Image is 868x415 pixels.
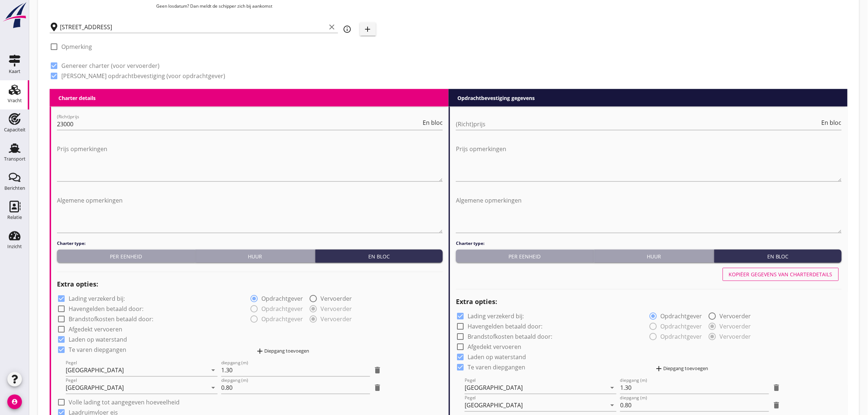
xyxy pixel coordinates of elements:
[69,316,153,323] label: Brandstofkosten betaald door:
[468,313,524,320] label: Lading verzekerd bij:
[9,69,20,74] div: Kaart
[661,313,702,320] label: Opdrachtgever
[61,72,225,80] label: [PERSON_NAME] opdrachtbevestiging (voor opdrachtgever)
[608,384,617,392] i: arrow_drop_down
[7,395,22,409] i: account_circle
[66,367,124,374] div: [GEOGRAPHIC_DATA]
[50,3,379,9] p: Geen losdatum? Dan meldt de schipper zich bij aankomst
[456,118,820,130] input: (Richt)prijs
[57,250,195,263] button: Per eenheid
[717,253,839,260] div: En bloc
[195,250,316,263] button: Huur
[620,382,769,394] input: diepgang (m)
[465,385,523,391] div: [GEOGRAPHIC_DATA]
[61,62,160,69] label: Genereer charter (voor vervoerder)
[69,306,143,313] label: Havengelden betaald door:
[4,127,26,132] div: Capaciteit
[468,323,542,330] label: Havengelden betaald door:
[69,336,127,343] label: Laden op waterstand
[729,271,833,278] div: Kopiëer gegevens van charterdetails
[4,157,26,161] div: Transport
[456,250,594,263] button: Per eenheid
[256,347,310,356] div: Diepgang toevoegen
[723,268,839,281] button: Kopiëer gegevens van charterdetails
[262,295,303,303] label: Opdrachtgever
[57,240,443,247] h4: Charter type:
[456,240,842,247] h4: Charter type:
[321,295,352,303] label: Vervoerder
[459,253,591,260] div: Per eenheid
[608,401,617,410] i: arrow_drop_down
[66,385,124,391] div: [GEOGRAPHIC_DATA]
[468,333,552,341] label: Brandstofkosten betaald door:
[720,313,751,320] label: Vervoerder
[714,250,842,263] button: En bloc
[456,143,842,181] textarea: Prijs opmerkingen
[652,364,711,374] button: Diepgang toevoegen
[60,21,326,33] input: Losplaats
[253,346,312,357] button: Diepgang toevoegen
[456,195,842,233] textarea: Algemene opmerkingen
[69,295,125,303] label: Lading verzekerd bij:
[328,23,337,31] i: clear
[57,280,443,289] h2: Extra opties:
[61,43,92,50] label: Opmerking
[8,98,22,103] div: Vracht
[57,143,443,181] textarea: Prijs opmerkingen
[597,253,711,260] div: Huur
[594,250,715,263] button: Huur
[7,215,22,220] div: Relatie
[221,365,370,376] input: diepgang (m)
[60,253,192,260] div: Per eenheid
[468,354,526,361] label: Laden op waterstand
[315,250,443,263] button: En bloc
[57,195,443,233] textarea: Algemene opmerkingen
[318,253,440,260] div: En bloc
[456,297,842,307] h2: Extra opties:
[209,366,218,375] i: arrow_drop_down
[364,25,372,34] i: add
[655,365,708,373] div: Diepgang toevoegen
[373,384,382,392] i: delete
[69,326,122,333] label: Afgedekt vervoeren
[772,384,781,392] i: delete
[209,384,218,392] i: arrow_drop_down
[7,244,22,249] div: Inzicht
[69,399,180,406] label: Volle lading tot aangegeven hoeveelheid
[343,25,352,34] i: info_outline
[620,400,769,411] input: diepgang (m)
[468,364,525,371] label: Te varen diepgangen
[822,120,842,126] span: En bloc
[198,253,312,260] div: Huur
[468,343,521,351] label: Afgedekt vervoeren
[256,347,265,356] i: add
[465,402,523,409] div: [GEOGRAPHIC_DATA]
[1,2,28,29] img: logo-small.a267ee39.svg
[221,382,370,394] input: diepgang (m)
[69,346,126,354] label: Te varen diepgangen
[4,186,25,191] div: Berichten
[772,401,781,410] i: delete
[655,365,664,373] i: add
[57,118,421,130] input: (Richt)prijs
[373,366,382,375] i: delete
[423,120,443,126] span: En bloc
